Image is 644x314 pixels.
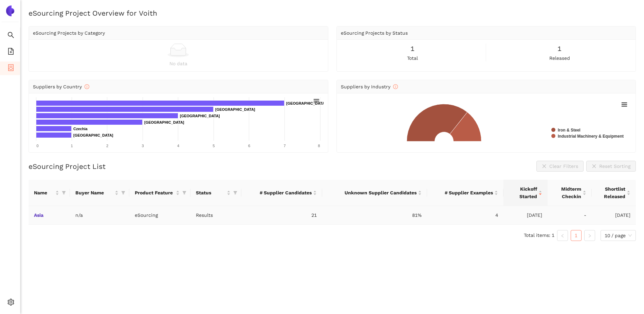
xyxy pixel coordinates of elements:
[341,30,408,36] span: eSourcing Projects by Status
[129,180,190,206] th: this column's title is Product Feature,this column is sortable
[558,134,624,139] text: Industrial Machinery & Equipment
[322,206,427,225] td: 81%
[322,180,427,206] th: this column's title is Unknown Supplier Candidates,this column is sortable
[71,144,73,148] text: 1
[135,189,174,196] span: Product Feature
[548,206,592,225] td: -
[106,144,108,148] text: 2
[584,230,595,241] li: Next Page
[7,29,14,43] span: search
[560,234,565,238] span: left
[7,62,14,75] span: container
[248,144,250,148] text: 6
[33,30,105,36] span: eSourcing Projects by Category
[597,185,625,200] span: Shortlist Released
[29,8,636,18] h2: eSourcing Project Overview for Voith
[144,120,184,124] text: [GEOGRAPHIC_DATA]
[85,84,89,89] span: info-circle
[213,144,215,148] text: 5
[33,60,324,67] div: No data
[177,144,179,148] text: 4
[557,43,562,54] span: 1
[549,54,570,62] span: released
[410,43,415,54] span: 1
[215,107,255,111] text: [GEOGRAPHIC_DATA]
[427,180,503,206] th: this column's title is # Supplier Examples,this column is sortable
[557,230,568,241] button: left
[571,230,581,241] a: 1
[557,230,568,241] li: Previous Page
[605,230,632,241] span: 10 / page
[241,206,322,225] td: 21
[407,54,418,62] span: total
[62,191,66,195] span: filter
[509,185,537,200] span: Kickoff Started
[181,188,188,198] span: filter
[73,133,113,137] text: [GEOGRAPHIC_DATA]
[142,144,144,148] text: 3
[586,161,636,172] button: closeReset Sorting
[129,206,190,225] td: eSourcing
[232,188,239,198] span: filter
[29,180,70,206] th: this column's title is Name,this column is sortable
[241,180,322,206] th: this column's title is # Supplier Candidates,this column is sortable
[70,180,129,206] th: this column's title is Buyer Name,this column is sortable
[120,188,127,198] span: filter
[393,84,398,89] span: info-circle
[73,127,88,131] text: Czechia
[592,180,636,206] th: this column's title is Shortlist Released,this column is sortable
[75,189,113,196] span: Buyer Name
[524,230,554,241] li: Total items: 1
[503,206,548,225] td: [DATE]
[247,189,312,196] span: # Supplier Candidates
[592,206,636,225] td: [DATE]
[121,191,125,195] span: filter
[196,189,225,196] span: Status
[7,296,14,310] span: setting
[601,230,636,241] div: Page Size
[584,230,595,241] button: right
[553,185,581,200] span: Midterm Checkin
[60,188,67,198] span: filter
[283,144,286,148] text: 7
[29,161,106,171] h2: eSourcing Project List
[33,84,89,89] span: Suppliers by Country
[536,161,584,172] button: closeClear Filters
[190,206,241,225] td: Results
[182,191,186,195] span: filter
[180,114,220,118] text: [GEOGRAPHIC_DATA]
[5,5,16,16] img: Logo
[328,189,417,196] span: Unknown Supplier Candidates
[70,206,129,225] td: n/a
[318,144,320,148] text: 8
[7,46,14,59] span: file-add
[34,189,54,196] span: Name
[427,206,503,225] td: 4
[548,180,592,206] th: this column's title is Midterm Checkin,this column is sortable
[190,180,241,206] th: this column's title is Status,this column is sortable
[588,234,592,238] span: right
[233,191,237,195] span: filter
[286,101,326,105] text: [GEOGRAPHIC_DATA]
[433,189,493,196] span: # Supplier Examples
[571,230,582,241] li: 1
[341,84,398,89] span: Suppliers by Industry
[558,128,581,133] text: Iron & Steel
[36,144,38,148] text: 0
